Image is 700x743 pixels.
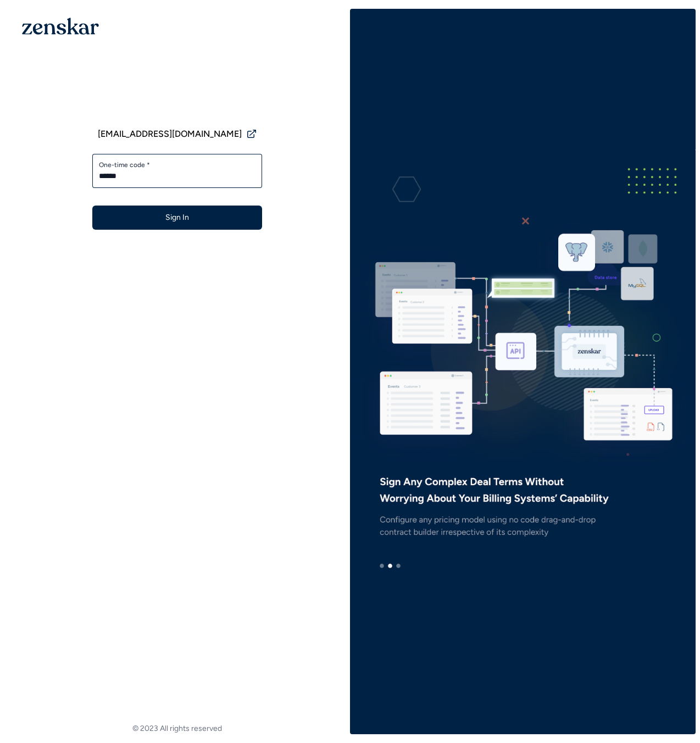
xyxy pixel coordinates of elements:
[98,127,242,141] span: [EMAIL_ADDRESS][DOMAIN_NAME]
[22,18,99,35] img: 1OGAJ2xQqyY4LXKgY66KYq0eOWRCkrZdAb3gUhuVAqdWPZE9SRJmCz+oDMSn4zDLXe31Ii730ItAGKgCKgCCgCikA4Av8PJUP...
[99,160,255,169] label: One-time code *
[350,149,696,594] img: e3ZQAAAMhDCM8y96E9JIIDxLgAABAgQIECBAgAABAgQyAoJA5mpDCRAgQIAAAQIECBAgQIAAAQIECBAgQKAsIAiU37edAAECB...
[92,206,262,230] button: Sign In
[4,723,350,734] footer: © 2023 All rights reserved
